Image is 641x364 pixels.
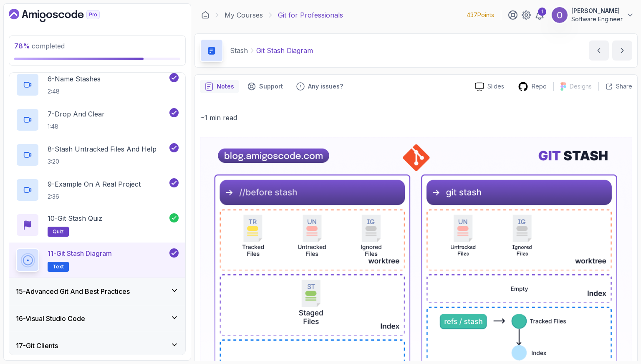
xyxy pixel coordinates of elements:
[589,40,609,61] button: previous content
[201,11,209,19] a: Dashboard
[9,305,185,332] button: 16-Visual Studio Code
[259,82,283,91] p: Support
[48,192,141,201] p: 2:36
[200,80,239,93] button: notes button
[551,7,634,23] button: user profile image[PERSON_NAME]Software Engineer
[53,228,64,235] span: quiz
[532,82,547,91] p: Repo
[616,82,632,91] p: Share
[217,82,234,91] p: Notes
[467,11,494,19] p: 437 Points
[16,248,179,272] button: 11-Git Stash DiagramText
[48,74,101,84] p: 6 - Name Stashes
[16,178,179,202] button: 9-Example On A Real Project2:36
[538,8,546,16] div: 1
[487,82,504,91] p: Slides
[535,10,545,20] a: 1
[225,10,263,20] a: My Courses
[256,45,313,56] p: Git Stash Diagram
[14,42,30,50] span: 78 %
[48,144,156,154] p: 8 - Stash Untracked Files And Help
[598,82,632,91] button: Share
[242,80,288,93] button: Support button
[48,87,101,96] p: 2:48
[552,7,568,23] img: user profile image
[468,82,511,91] a: Slides
[9,278,185,305] button: 15-Advanced Git And Best Practices
[16,143,179,167] button: 8-Stash Untracked Files And Help3:20
[14,42,65,50] span: completed
[16,313,85,324] h3: 16 - Visual Studio Code
[48,179,141,189] p: 9 - Example On A Real Project
[16,108,179,131] button: 7-Drop And Clear1:48
[53,263,64,270] span: Text
[511,81,553,92] a: Repo
[571,7,623,15] p: [PERSON_NAME]
[16,286,130,296] h3: 15 - Advanced Git And Best Practices
[48,122,105,131] p: 1:48
[230,45,248,56] p: Stash
[612,40,632,61] button: next content
[48,157,156,166] p: 3:20
[16,213,179,237] button: 10-Git Stash Quizquiz
[9,9,119,22] a: Dashboard
[291,80,348,93] button: Feedback button
[48,248,112,258] p: 11 - Git Stash Diagram
[570,82,592,91] p: Designs
[9,332,185,359] button: 17-Git Clients
[200,112,632,124] p: ~1 min read
[16,73,179,96] button: 6-Name Stashes2:48
[48,109,105,119] p: 7 - Drop And Clear
[48,213,102,223] p: 10 - Git Stash Quiz
[278,10,343,20] p: Git for Professionals
[16,341,58,351] h3: 17 - Git Clients
[308,82,343,91] p: Any issues?
[571,15,623,23] p: Software Engineer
